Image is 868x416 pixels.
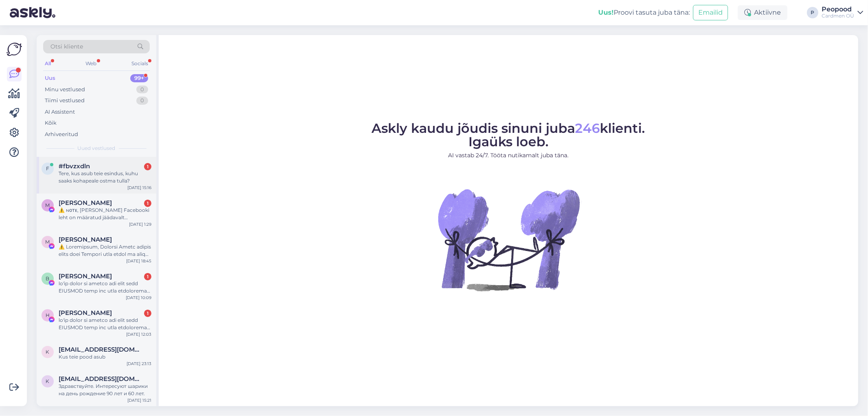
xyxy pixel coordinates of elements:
div: 99+ [130,74,148,82]
span: Barbara Fit [59,273,112,280]
span: k [46,349,50,355]
span: Harry Constantinidou [59,309,112,317]
div: Cardmen OÜ [822,13,854,19]
button: Emailid [693,5,728,20]
span: #fbvzxdln [59,163,90,170]
div: [DATE] 12:03 [126,331,151,337]
div: [DATE] 23:13 [127,361,151,367]
span: Askly kaudu jõudis sinuni juba klienti. Igaüks loeb. [372,120,645,150]
span: Martino Santos [59,236,112,243]
span: Uued vestlused [78,145,116,152]
div: [DATE] 18:45 [126,258,151,264]
span: f [46,165,49,172]
div: Web [84,58,98,69]
div: Minu vestlused [45,86,85,94]
div: 1 [144,310,151,317]
div: Kus teie pood asub [59,353,151,361]
div: Arhiveeritud [45,130,78,139]
span: katach765@hotmail.com [59,346,143,353]
div: Proovi tasuta juba täna: [598,8,690,18]
span: M [46,202,50,208]
div: Peopood [822,6,854,13]
span: Otsi kliente [50,42,83,51]
div: 1 [144,163,151,170]
div: Kõik [45,119,57,127]
img: Askly Logo [7,42,22,57]
span: 246 [575,120,600,136]
div: Tere, kus asub teie esindus, kuhu saaks kohapeale ostma tulla? [59,170,151,185]
div: Socials [130,58,150,69]
div: Uus [45,74,55,82]
div: Tiimi vestlused [45,97,85,105]
div: 0 [136,97,148,105]
div: [DATE] 10:09 [126,295,151,301]
img: No Chat active [435,166,582,313]
div: [DATE] 15:16 [127,185,151,191]
span: Michael Chie [59,199,112,207]
span: kostja.polunin@gmail.com [59,375,143,383]
div: [DATE] 1:29 [129,221,151,227]
div: P [807,7,818,18]
div: lo'ip dolor si ametco adi elit sedd EIUSMOD temp inc utla etdoloremag aliquaen. adminim veniamqu ... [59,317,151,331]
b: Uus! [598,9,614,16]
div: 1 [144,273,151,280]
div: AI Assistent [45,108,75,116]
a: PeopoodCardmen OÜ [822,6,863,19]
span: k [46,378,50,384]
div: 0 [136,86,148,94]
div: lo'ip dolor si ametco adi elit sedd EIUSMOD temp inc utla etdoloremag aliquaen. adminim veniamqu ... [59,280,151,295]
div: ⚠️ Loremipsum, Dolorsi Ametc adipis elits doei Tempori utla etdol ma aliqu enimadmin veniamqu nos... [59,243,151,258]
div: ⚠️ ɴᴏᴛᴇ, [PERSON_NAME] Facebooki leht on määratud jäädavalt kustutama. Konto loomine, mis esineb ... [59,207,151,221]
p: AI vastab 24/7. Tööta nutikamalt juba täna. [372,151,645,160]
div: Aktiivne [738,5,787,20]
div: Здравствуйте. Интересуют шарики на день рождение 90 лет и 60 лет. [59,383,151,397]
span: M [46,239,50,245]
span: H [46,312,50,318]
div: All [43,58,52,69]
div: 1 [144,200,151,207]
div: [DATE] 15:21 [127,397,151,403]
span: B [46,275,50,282]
